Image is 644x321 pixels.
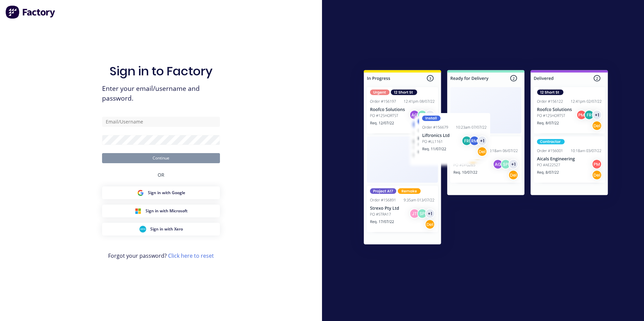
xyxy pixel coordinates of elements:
img: Google Sign in [137,189,144,196]
img: Xero Sign in [139,226,146,233]
span: Enter your email/username and password. [102,84,220,103]
img: Factory [5,5,56,19]
button: Google Sign inSign in with Google [102,186,220,199]
img: Microsoft Sign in [135,208,141,214]
span: Sign in with Google [148,190,185,196]
button: Xero Sign inSign in with Xero [102,223,220,236]
span: Sign in with Xero [150,226,183,232]
button: Microsoft Sign inSign in with Microsoft [102,205,220,217]
span: Sign in with Microsoft [146,208,188,214]
button: Continue [102,153,220,163]
div: OR [158,163,164,186]
a: Click here to reset [168,252,214,259]
img: Sign in [349,57,623,260]
span: Forgot your password? [108,252,214,260]
h1: Sign in to Factory [109,64,213,78]
input: Email/Username [102,117,220,127]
